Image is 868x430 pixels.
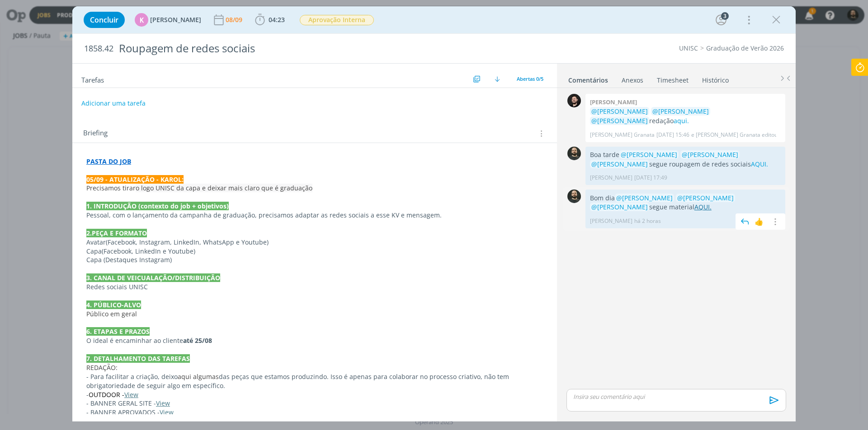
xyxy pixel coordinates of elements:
span: @[PERSON_NAME] [591,116,648,125]
span: @[PERSON_NAME] [677,194,734,202]
span: o logo UNISC da capa e deixar mais claro que é graduação [136,184,312,192]
strong: 7. DETALHAMENTO DAS TAREFAS [86,354,190,363]
div: dialog [72,6,796,421]
p: - [86,390,543,399]
span: [DATE] 17:49 [634,174,667,182]
p: [PERSON_NAME] [590,174,632,182]
span: [PERSON_NAME] [150,17,201,23]
p: - BANNER APROVADOS - [86,408,543,417]
strong: 1. INTRODUÇÃO (contexto do job + objetivos) [86,202,229,210]
p: [PERSON_NAME] [590,217,632,225]
span: Aprovação Interna [300,15,374,25]
div: K [135,13,148,27]
a: Timesheet [656,72,689,85]
button: Aprovação Interna [299,14,374,26]
span: 04:23 [269,15,285,24]
div: Roupagem de redes sociais [115,37,489,60]
button: 3 [714,13,728,27]
img: P [567,190,581,203]
span: há 2 horas [634,217,661,225]
strong: 3. CANAL DE VEICUALAÇÃO/DISTRIBUIÇÃO [86,273,220,282]
span: @[PERSON_NAME] [652,107,709,116]
img: answer.svg [738,215,752,228]
p: Avatar [86,238,543,247]
span: Tarefas [81,74,104,84]
p: Capa [86,247,543,256]
span: Briefing [83,128,108,139]
strong: até 25/08 [183,336,212,345]
span: [DATE] 15:46 [656,131,689,139]
img: arrow-down.svg [495,76,500,82]
strong: 4. PÚBLICO-ALVO [86,301,141,309]
a: UNISC [679,44,698,52]
a: AQUI. [751,160,768,168]
p: Redes sociais UNISC [86,282,543,291]
div: 3 [721,12,729,20]
p: - Para facilitar a criação, deixo das peças que estamos produzindo. Isso é apenas para colaborar ... [86,372,543,390]
a: PASTA DO JOB [86,157,131,166]
a: Histórico [702,72,729,85]
span: @[PERSON_NAME] [591,160,648,168]
span: Concluir [90,16,118,23]
span: (Facebook, Instagram, LinkedIn, WhatsApp e Youtube) [106,238,269,246]
button: Adicionar uma tarefa [81,95,146,111]
span: REDAÇÃO: [86,363,118,372]
div: 08/09 [226,17,244,23]
button: Concluir [84,12,125,28]
p: [PERSON_NAME] Granata [590,131,655,139]
span: Público em geral [86,310,137,318]
span: aqui algumas [178,372,219,381]
span: @[PERSON_NAME] [682,150,738,159]
p: Bom dia segue material [590,194,781,212]
a: aqui. [674,116,689,125]
button: K[PERSON_NAME] [135,13,201,27]
a: AQUI. [694,203,712,211]
span: Capa (Destaques Instagram) [86,255,172,264]
div: 👍 [755,216,764,227]
p: redação [590,107,781,125]
p: Pessoal, com o lançamento da campanha de graduação, precisamos adaptar as redes sociais a esse KV... [86,211,543,220]
span: @[PERSON_NAME] [591,203,648,211]
span: @[PERSON_NAME] [616,194,673,202]
span: Abertas 0/5 [517,75,543,82]
a: View [124,390,138,399]
p: Boa tarde segue roupagem de redes sociais [590,150,781,169]
span: (Facebook, LinkedIn e Youtube) [102,247,195,255]
span: e [PERSON_NAME] Granata editou [691,131,778,139]
a: Comentários [568,72,609,85]
a: Graduação de Verão 2026 [706,44,784,52]
p: O ideal é encaminhar ao cliente [86,336,543,345]
span: @[PERSON_NAME] [591,107,648,116]
p: - BANNER GERAL SITE - [86,399,543,408]
strong: 6. ETAPAS E PRAZOS [86,327,150,336]
strong: 2.PEÇA E FORMATO [86,229,147,237]
strong: 05/09 - ATUALIZAÇÃO - KAROL: [86,175,184,184]
a: View [156,399,170,407]
span: 1858.42 [84,44,113,54]
img: P [567,147,581,160]
button: 04:23 [253,13,287,27]
b: [PERSON_NAME] [590,98,637,106]
a: View [160,408,174,416]
span: OUTDOOR - [89,390,124,399]
div: Anexos [622,76,643,85]
img: B [567,94,581,107]
span: @[PERSON_NAME] [621,150,677,159]
span: Precisamos tirar [86,184,136,192]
